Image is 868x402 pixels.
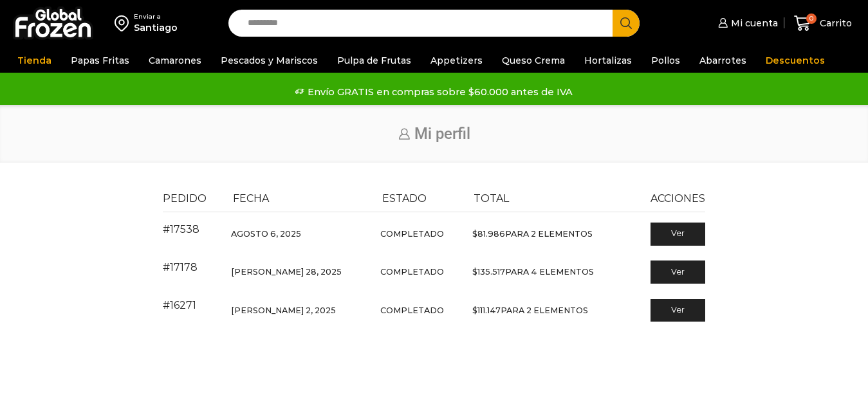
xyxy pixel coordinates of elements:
[728,17,778,30] span: Mi cuenta
[817,17,852,30] span: Carrito
[424,48,489,73] a: Appetizers
[472,229,505,239] span: 81.986
[163,223,199,235] a: Ver número del pedido 17538
[645,48,687,73] a: Pollos
[466,291,629,329] td: para 2 elementos
[472,267,477,277] span: $
[11,48,58,73] a: Tienda
[163,299,196,311] a: Ver número del pedido 16271
[163,261,198,273] a: Ver número del pedido 17178
[472,267,505,277] span: 135.517
[806,14,817,24] span: 0
[651,260,705,284] a: Ver
[466,212,629,253] td: para 2 elementos
[231,306,336,315] time: [PERSON_NAME] 2, 2025
[414,125,470,143] span: Mi perfil
[163,192,207,205] span: Pedido
[231,267,342,277] time: [PERSON_NAME] 28, 2025
[651,192,705,205] span: Acciones
[374,253,466,291] td: Completado
[651,223,705,246] a: Ver
[142,48,208,73] a: Camarones
[64,48,136,73] a: Papas Fritas
[374,212,466,253] td: Completado
[134,21,178,34] div: Santiago
[214,48,324,73] a: Pescados y Mariscos
[715,10,778,36] a: Mi cuenta
[791,8,855,39] a: 0 Carrito
[759,48,831,73] a: Descuentos
[495,48,571,73] a: Queso Crema
[134,12,178,21] div: Enviar a
[613,10,640,37] button: Search button
[115,12,134,34] img: address-field-icon.svg
[578,48,638,73] a: Hortalizas
[651,299,705,322] a: Ver
[382,192,427,205] span: Estado
[231,229,301,239] time: Agosto 6, 2025
[466,253,629,291] td: para 4 elementos
[472,306,477,315] span: $
[474,192,509,205] span: Total
[472,306,501,315] span: 111.147
[233,192,269,205] span: Fecha
[374,291,466,329] td: Completado
[693,48,753,73] a: Abarrotes
[472,229,477,239] span: $
[331,48,418,73] a: Pulpa de Frutas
